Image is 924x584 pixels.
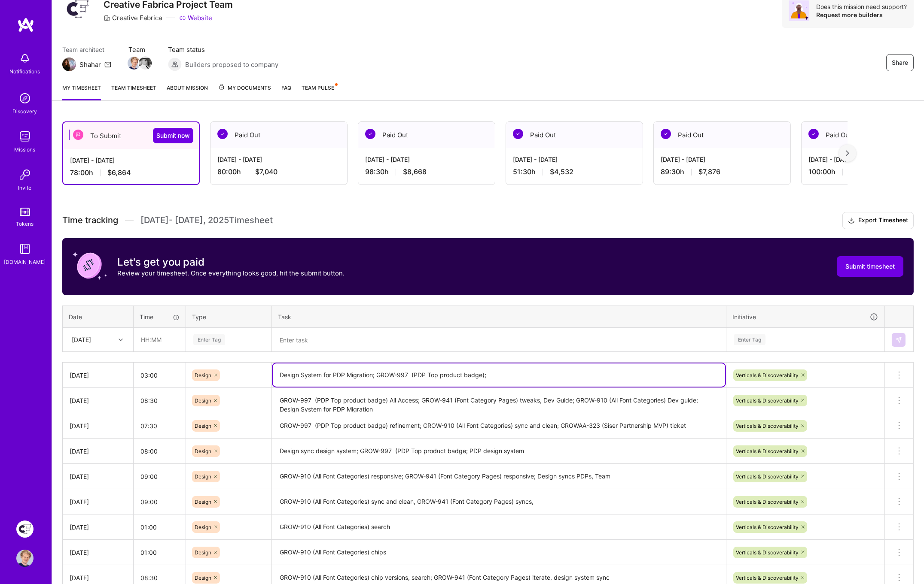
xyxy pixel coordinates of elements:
div: Invite [18,183,32,192]
textarea: GROW-910 (All Font Categories) responsive; GROW-941 (Font Category Pages) responsive; Design sync... [273,465,725,488]
span: Verticals & Discoverability [736,549,799,556]
span: [DATE] - [DATE] , 2025 Timesheet [140,215,273,226]
span: Design [195,473,211,480]
img: Avatar [789,0,809,21]
th: Type [186,306,272,328]
textarea: GROW-910 (All Font Categories) chips [273,541,725,564]
img: Team Member Avatar [128,57,140,70]
div: [DATE] [70,421,126,430]
a: Team Pulse [302,83,337,100]
th: Date [63,306,134,328]
a: My Documents [218,83,271,100]
p: Review your timesheet. Once everything looks good, hit the submit button. [117,269,345,278]
i: icon Mail [104,61,111,68]
div: Does this mission need support? [816,3,907,11]
div: 51:30 h [513,167,636,176]
div: [DATE] [70,371,126,380]
div: [DATE] [70,497,126,506]
img: discovery [16,90,34,107]
img: To Submit [73,130,83,140]
span: Team status [168,45,278,54]
input: HH:MM [134,415,186,437]
a: Team timesheet [111,83,156,100]
img: Paid Out [808,129,819,139]
span: Design [195,575,211,581]
div: [DOMAIN_NAME] [4,257,46,266]
img: guide book [16,240,34,257]
div: Discovery [13,107,37,116]
div: Missions [15,145,36,154]
textarea: GROW-910 (All Font Categories) search [273,515,725,539]
div: [DATE] - [DATE] [217,155,340,164]
div: Notifications [10,67,40,76]
img: bell [16,50,34,67]
div: [DATE] [70,472,126,481]
input: HH:MM [134,541,186,564]
img: Team Architect [62,57,76,71]
span: Design [195,549,211,556]
span: Verticals & Discoverability [736,499,799,505]
div: [DATE] - [DATE] [365,155,488,164]
span: Verticals & Discoverability [736,397,799,404]
span: Team architect [62,45,111,54]
span: Verticals & Discoverability [736,372,799,378]
img: Submit [895,336,902,343]
input: HH:MM [134,364,186,387]
a: Website [179,13,212,22]
div: Initiative [732,312,878,322]
img: teamwork [16,128,34,145]
div: Enter Tag [193,333,225,346]
div: [DATE] [70,523,126,532]
i: icon CompanyGray [104,15,110,21]
span: My Documents [218,83,271,93]
span: Team Pulse [302,85,334,91]
input: HH:MM [134,440,186,463]
div: Creative Fabrica [104,13,162,22]
input: HH:MM [134,465,186,488]
div: [DATE] [70,573,126,582]
span: Design [195,372,211,378]
input: HH:MM [134,328,185,351]
a: Creative Fabrica Project Team [14,520,36,538]
img: Paid Out [513,129,523,139]
button: Submit now [153,128,193,143]
a: About Mission [167,83,208,100]
th: Task [272,306,726,328]
div: [DATE] - [DATE] [661,155,784,164]
input: HH:MM [134,490,186,513]
img: Creative Fabrica Project Team [16,520,34,538]
span: Team [128,45,151,54]
div: Paid Out [654,122,790,148]
div: [DATE] [70,396,126,405]
div: Tokens [16,219,34,228]
i: icon Chevron [119,338,123,342]
span: $8,668 [403,167,427,176]
span: Design [195,397,211,404]
a: Team Member Avatar [128,56,140,70]
span: Verticals & Discoverability [736,524,799,530]
div: [DATE] - [DATE] [70,156,192,165]
img: Paid Out [661,129,671,139]
span: Builders proposed to company [185,60,278,69]
div: 80:00 h [217,167,340,176]
span: Share [892,58,908,67]
textarea: GROW-997 (PDP Top product badge) All Access; GROW-941 (Font Category Pages) tweaks, Dev Guide; GR... [273,389,725,412]
span: Design [195,499,211,505]
div: Request more builders [816,11,907,19]
div: Paid Out [358,122,495,148]
div: Shahar [79,60,101,69]
span: $4,532 [550,167,573,176]
img: coin [73,248,107,283]
span: Verticals & Discoverability [736,473,799,480]
img: User Avatar [16,550,34,567]
span: Submit now [156,131,190,140]
i: icon Download [848,216,855,225]
textarea: GROW-910 (All Font Categories) sync and clean, GROW-941 (Font Category Pages) syncs, [273,490,725,514]
button: Submit timesheet [837,256,903,277]
div: 78:00 h [70,168,192,177]
span: $7,876 [698,167,720,176]
textarea: Design System for PDP Migration; GROW-997 (PDP Top product badge); [273,363,725,387]
div: [DATE] - [DATE] [513,155,636,164]
div: 89:30 h [661,167,784,176]
button: Share [886,54,914,71]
